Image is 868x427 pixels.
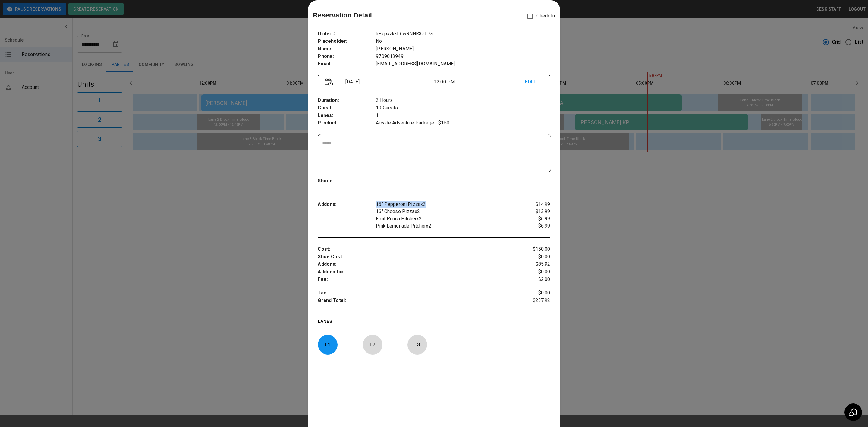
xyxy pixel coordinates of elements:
p: LANES [318,318,550,327]
p: Check In [524,10,555,23]
p: Addons : [318,201,376,208]
img: Vector [325,78,333,86]
p: $14.99 [511,201,550,208]
p: 1 [376,112,550,119]
p: $0.00 [511,253,550,261]
p: Pink Lemonade Pitcher x 2 [376,222,511,230]
p: Product : [318,119,376,127]
p: Fee : [318,276,511,283]
p: Cost : [318,246,511,253]
p: [EMAIL_ADDRESS][DOMAIN_NAME] [376,60,550,68]
p: 12:00 PM [434,78,525,86]
p: Name : [318,45,376,53]
p: L 2 [363,338,382,352]
p: Shoe Cost : [318,253,511,261]
p: Email : [318,60,376,68]
p: Guest : [318,104,376,112]
p: $0.00 [511,289,550,297]
p: [PERSON_NAME] [376,45,550,53]
p: Placeholder : [318,38,376,45]
p: No [376,38,550,45]
p: L 3 [407,338,427,352]
p: Grand Total : [318,297,511,306]
p: $6.99 [511,222,550,230]
p: EDIT [525,78,543,86]
p: 10 Guests [376,104,550,112]
p: Arcade Adventure Package - $150 [376,119,550,127]
p: $13.99 [511,208,550,215]
p: 16" Cheese Pizza x 2 [376,208,511,215]
p: $6.99 [511,215,550,222]
p: Order # : [318,30,376,38]
p: Phone : [318,53,376,60]
p: $85.92 [511,261,550,268]
p: $150.00 [511,246,550,253]
p: $237.92 [511,297,550,306]
p: Addons : [318,261,511,268]
p: Fruit Punch Pitcher x 2 [376,215,511,222]
p: 16" Pepperoni Pizza x 2 [376,201,511,208]
p: $2.00 [511,276,550,283]
p: Lanes : [318,112,376,119]
p: 9709013949 [376,53,550,60]
p: $0.00 [511,268,550,276]
p: Shoes : [318,177,376,185]
p: Addons tax : [318,268,511,276]
p: Reservation Detail [313,10,372,20]
p: [DATE] [343,78,434,86]
p: 2 Hours [376,97,550,104]
p: Duration : [318,97,376,104]
p: hPcpxzkkL6wRNNR3ZL7a [376,30,550,38]
p: Tax : [318,289,511,297]
p: L 1 [318,338,338,352]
